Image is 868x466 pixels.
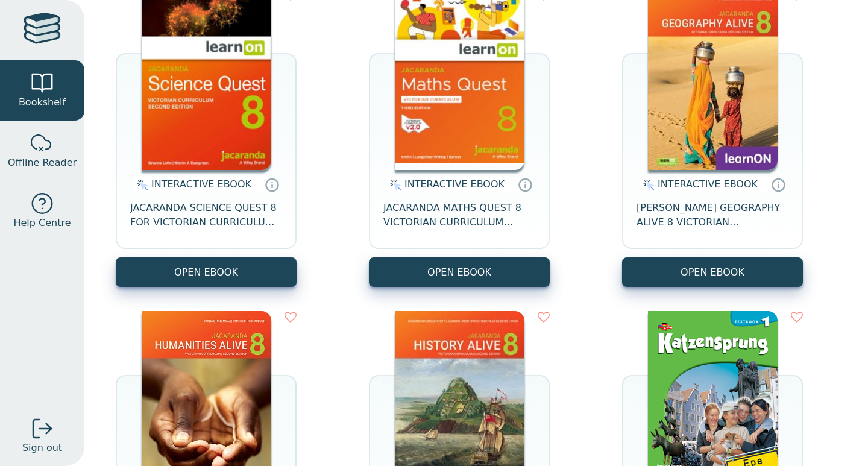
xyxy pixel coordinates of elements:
span: JACARANDA MATHS QUEST 8 VICTORIAN CURRICULUM LEARNON EBOOK 3E [383,201,535,230]
a: Interactive eBooks are accessed online via the publisher’s portal. They contain interactive resou... [265,177,279,192]
a: Interactive eBooks are accessed online via the publisher’s portal. They contain interactive resou... [518,177,532,192]
img: interactive.svg [386,178,401,192]
button: OPEN EBOOK [369,257,550,287]
span: Sign out [22,441,62,455]
span: INTERACTIVE EBOOK [404,178,505,190]
span: Offline Reader [8,156,77,170]
a: Interactive eBooks are accessed online via the publisher’s portal. They contain interactive resou... [771,177,785,192]
span: INTERACTIVE EBOOK [658,178,758,190]
span: Bookshelf [19,95,66,110]
img: interactive.svg [133,178,148,192]
span: Help Centre [13,216,71,230]
span: JACARANDA SCIENCE QUEST 8 FOR VICTORIAN CURRICULUM LEARNON 2E EBOOK [130,201,282,230]
span: [PERSON_NAME] GEOGRAPHY ALIVE 8 VICTORIAN CURRICULUM LEARNON EBOOK 2E [637,201,788,230]
button: OPEN EBOOK [622,257,803,287]
span: INTERACTIVE EBOOK [151,178,251,190]
button: OPEN EBOOK [116,257,297,287]
img: interactive.svg [640,178,655,192]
